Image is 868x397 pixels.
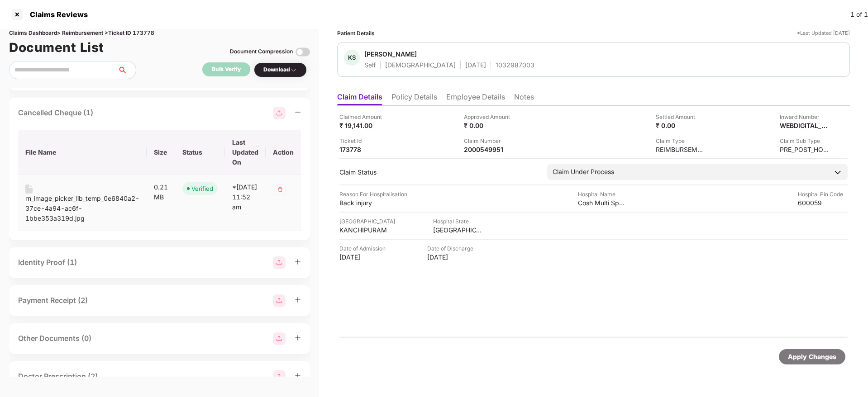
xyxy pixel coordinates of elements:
div: ₹ 0.00 [464,121,514,130]
div: [PERSON_NAME] [364,50,417,58]
div: Claims Reviews [24,10,88,19]
img: svg+xml;base64,PHN2ZyBpZD0iR3JvdXBfMjg4MTMiIGRhdGEtbmFtZT0iR3JvdXAgMjg4MTMiIHhtbG5zPSJodHRwOi8vd3... [273,332,286,345]
div: 1032987003 [496,61,534,69]
img: svg+xml;base64,PHN2ZyBpZD0iR3JvdXBfMjg4MTMiIGRhdGEtbmFtZT0iR3JvdXAgMjg4MTMiIHhtbG5zPSJodHRwOi8vd3... [273,256,286,269]
div: Identity Proof (1) [18,257,77,268]
img: svg+xml;base64,PHN2ZyBpZD0iR3JvdXBfMjg4MTMiIGRhdGEtbmFtZT0iR3JvdXAgMjg4MTMiIHhtbG5zPSJodHRwOi8vd3... [273,107,286,119]
div: Claim Under Process [553,167,614,177]
div: REIMBURSEMENT [656,145,706,154]
div: Approved Amount [464,113,514,121]
span: plus [295,297,301,303]
img: svg+xml;base64,PHN2ZyB4bWxucz0iaHR0cDovL3d3dy53My5vcmcvMjAwMC9zdmciIHdpZHRoPSIxNiIgaGVpZ2h0PSIyMC... [25,184,33,194]
div: Date of Discharge [427,244,477,253]
div: Settled Amount [656,113,706,121]
div: Download [263,66,297,74]
div: Claim Sub Type [780,137,830,145]
div: Date of Admission [339,244,389,253]
div: Bulk Verify [212,65,241,74]
img: svg+xml;base64,PHN2ZyBpZD0iR3JvdXBfMjg4MTMiIGRhdGEtbmFtZT0iR3JvdXAgMjg4MTMiIHhtbG5zPSJodHRwOi8vd3... [273,294,286,307]
div: Claim Type [656,137,706,145]
div: Claim Status [339,168,538,176]
th: File Name [18,130,147,175]
div: Other Documents (0) [18,333,91,344]
div: *[DATE] 11:52 am [232,182,258,212]
div: Patient Details [337,29,375,38]
div: Ticket Id [339,137,389,145]
div: KS [344,50,360,66]
div: KANCHIPURAM [339,226,389,234]
div: [DEMOGRAPHIC_DATA] [385,61,456,69]
div: 0.21 MB [154,182,168,202]
div: [GEOGRAPHIC_DATA] [339,217,395,226]
div: ₹ 19,141.00 [339,121,389,130]
div: PRE_POST_HOSPITALIZATION_REIMBURSEMENT [780,145,830,154]
div: Cosh Multi Specialty Hospital [578,198,628,207]
div: Back injury [339,198,389,207]
img: downArrowIcon [833,168,842,177]
img: svg+xml;base64,PHN2ZyBpZD0iR3JvdXBfMjg4MTMiIGRhdGEtbmFtZT0iR3JvdXAgMjg4MTMiIHhtbG5zPSJodHRwOi8vd3... [273,370,286,383]
span: search [117,66,136,74]
div: [GEOGRAPHIC_DATA] [433,226,483,234]
div: Hospital Name [578,190,628,198]
span: plus [295,373,301,379]
div: Self [364,61,376,69]
div: Inward Number [780,113,830,121]
div: [DATE] [465,61,486,69]
div: [DATE] [427,253,477,261]
h1: Document List [9,38,104,57]
div: 1 of 1 [850,9,868,19]
div: Document Compression [230,47,293,56]
span: minus [295,109,301,115]
button: search [117,61,136,79]
img: svg+xml;base64,PHN2ZyBpZD0iRHJvcGRvd24tMzJ4MzIiIHhtbG5zPSJodHRwOi8vd3d3LnczLm9yZy8yMDAwL3N2ZyIgd2... [290,66,297,74]
span: plus [295,335,301,341]
li: Claim Details [337,92,382,105]
div: Claim Number [464,137,514,145]
div: WEBDIGITAL_2380105 [780,121,830,130]
span: plus [295,259,301,265]
th: Size [147,130,175,175]
div: 173778 [339,145,389,154]
div: 2000549951 [464,145,514,154]
div: Claimed Amount [339,113,389,121]
img: svg+xml;base64,PHN2ZyBpZD0iVG9nZ2xlLTMyeDMyIiB4bWxucz0iaHR0cDovL3d3dy53My5vcmcvMjAwMC9zdmciIHdpZH... [296,45,310,59]
div: Payment Receipt (2) [18,295,88,306]
div: Claims Dashboard > Reimbursement > Ticket ID 173778 [9,29,310,38]
div: 600059 [798,198,848,207]
div: rn_image_picker_lib_temp_0e6840a2-37ce-4a94-ac6f-1bbe353a319d.jpg [25,194,139,223]
li: Employee Details [446,92,505,105]
div: *Last Updated [DATE] [797,29,850,38]
div: Cancelled Cheque (1) [18,107,93,118]
div: Apply Changes [788,352,836,362]
div: Verified [191,184,213,193]
th: Action [266,130,301,175]
div: Reason For Hospitalisation [339,190,407,198]
th: Last Updated On [225,130,266,175]
div: Hospital Pin Code [798,190,848,198]
div: [DATE] [339,253,389,261]
li: Policy Details [391,92,437,105]
div: Hospital State [433,217,483,226]
th: Status [175,130,225,175]
li: Notes [514,92,534,105]
div: ₹ 0.00 [656,121,706,130]
img: svg+xml;base64,PHN2ZyB4bWxucz0iaHR0cDovL3d3dy53My5vcmcvMjAwMC9zdmciIHdpZHRoPSIzMiIgaGVpZ2h0PSIzMi... [273,182,287,197]
div: Doctor Prescription (2) [18,371,98,382]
